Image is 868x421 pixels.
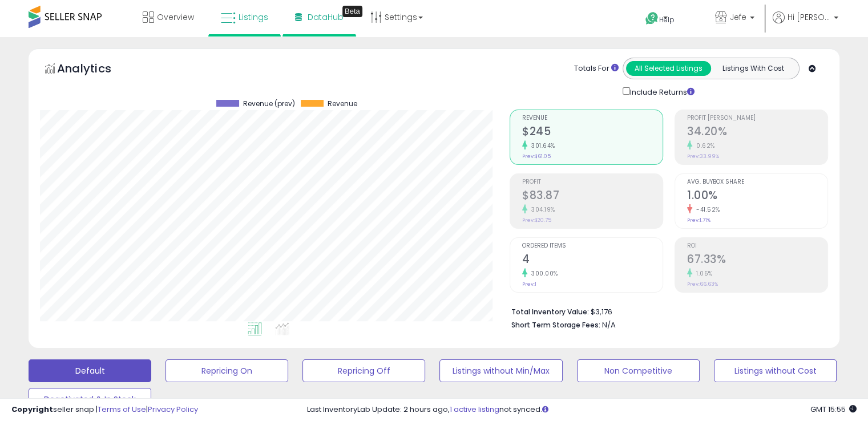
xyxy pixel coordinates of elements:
[522,253,663,268] h2: 4
[522,115,663,122] span: Revenue
[98,404,146,415] a: Terms of Use
[522,189,663,204] h2: $83.87
[522,179,663,185] span: Profit
[692,205,720,214] small: -41.52%
[522,125,663,140] h2: $245
[788,11,830,23] span: Hi [PERSON_NAME]
[577,359,700,382] button: Non Competitive
[645,11,659,26] i: Get Help
[687,217,710,224] small: Prev: 1.71%
[302,359,425,382] button: Repricing Off
[165,359,288,382] button: Repricing On
[602,319,616,330] span: N/A
[730,11,746,23] span: Jefe
[57,60,134,79] h5: Analytics
[626,61,711,76] button: All Selected Listings
[308,11,344,23] span: DataHub
[11,404,53,415] strong: Copyright
[450,404,499,415] a: 1 active listing
[527,141,555,150] small: 301.64%
[773,11,838,37] a: Hi [PERSON_NAME]
[522,217,551,224] small: Prev: $20.75
[574,63,619,74] div: Totals For
[687,179,827,185] span: Avg. Buybox Share
[687,115,827,122] span: Profit [PERSON_NAME]
[527,205,555,214] small: 304.19%
[307,404,857,415] div: Last InventoryLab Update: 2 hours ago, not synced.
[687,153,719,160] small: Prev: 33.99%
[29,359,151,382] button: Default
[614,85,708,98] div: Include Returns
[692,141,715,150] small: 0.62%
[439,359,562,382] button: Listings without Min/Max
[157,11,194,23] span: Overview
[659,15,675,25] span: Help
[714,359,837,382] button: Listings without Cost
[687,253,827,268] h2: 67.33%
[636,3,697,37] a: Help
[328,100,357,108] span: Revenue
[511,304,819,318] li: $3,176
[522,281,536,288] small: Prev: 1
[511,307,589,317] b: Total Inventory Value:
[11,404,198,415] div: seller snap | |
[148,404,198,415] a: Privacy Policy
[687,243,827,249] span: ROI
[511,320,600,330] b: Short Term Storage Fees:
[522,243,663,249] span: Ordered Items
[527,269,558,278] small: 300.00%
[687,281,718,288] small: Prev: 66.63%
[522,153,551,160] small: Prev: $61.05
[687,189,827,204] h2: 1.00%
[342,6,362,17] div: Tooltip anchor
[29,388,151,411] button: Deactivated & In Stock
[810,404,857,415] span: 2025-09-6 15:55 GMT
[239,11,268,23] span: Listings
[687,125,827,140] h2: 34.20%
[710,61,796,76] button: Listings With Cost
[243,100,295,108] span: Revenue (prev)
[692,269,713,278] small: 1.05%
